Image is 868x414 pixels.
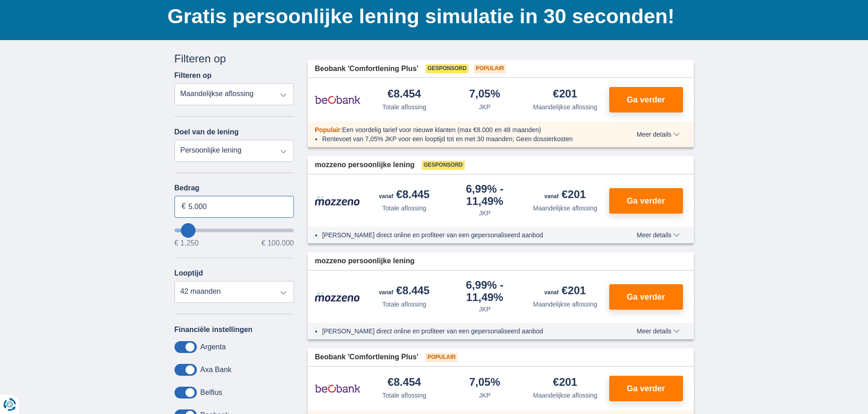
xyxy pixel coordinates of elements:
div: €8.454 [388,88,421,101]
button: Ga verder [609,376,683,401]
span: € 100.000 [262,240,294,247]
img: product.pl.alt Beobank [315,377,360,400]
span: Ga verder [627,293,665,301]
div: JKP [479,391,491,400]
div: €201 [544,285,586,298]
span: Ga verder [627,197,665,205]
span: mozzeno persoonlijke lening [315,256,415,266]
div: 6,99% [448,280,522,303]
div: Totale aflossing [382,204,426,213]
button: Meer details [630,131,686,138]
label: Axa Bank [200,366,231,374]
div: €8.445 [379,285,430,298]
span: Beobank 'Comfortlening Plus' [315,352,418,363]
div: €8.454 [388,377,421,389]
div: Maandelijkse aflossing [533,102,597,112]
span: Gesponsord [426,64,468,73]
img: product.pl.alt Beobank [315,88,360,111]
span: mozzeno persoonlijke lening [315,160,415,170]
div: Totale aflossing [382,391,426,400]
div: JKP [479,209,491,218]
span: Gesponsord [422,161,465,170]
label: Belfius [200,388,222,397]
span: € [182,201,186,212]
div: : [308,125,611,134]
span: Meer details [637,328,679,334]
input: wantToBorrow [175,229,294,232]
div: Maandelijkse aflossing [533,204,597,213]
div: Maandelijkse aflossing [533,300,597,309]
span: Ga verder [627,96,665,104]
span: Populair [426,353,457,362]
img: product.pl.alt Mozzeno [315,292,360,302]
li: [PERSON_NAME] direct online en profiteer van een gepersonaliseerd aanbod [322,230,603,240]
button: Ga verder [609,87,683,112]
li: [PERSON_NAME] direct online en profiteer van een gepersonaliseerd aanbod [322,327,603,336]
button: Meer details [630,231,686,239]
div: 7,05% [469,377,500,389]
div: JKP [479,102,491,112]
label: Doel van de lening [175,128,239,136]
label: Financiële instellingen [175,326,253,334]
h1: Gratis persoonlijke lening simulatie in 30 seconden! [168,2,694,31]
span: Een voordelig tarief voor nieuwe klanten (max €8.000 en 48 maanden) [342,126,541,133]
label: Bedrag [175,184,294,192]
button: Ga verder [609,284,683,310]
div: €201 [553,377,577,389]
span: Meer details [637,232,679,238]
span: Beobank 'Comfortlening Plus' [315,64,418,74]
label: Looptijd [175,269,203,277]
button: Meer details [630,327,686,335]
div: 7,05% [469,88,500,101]
div: €8.445 [379,189,430,202]
label: Argenta [200,343,226,351]
li: Rentevoet van 7,05% JKP voor een looptijd tot en met 30 maanden; Geen dossierkosten [322,134,603,143]
div: Totale aflossing [382,300,426,309]
div: Totale aflossing [382,102,426,112]
span: € 1.250 [175,240,199,247]
div: JKP [479,305,491,314]
img: product.pl.alt Mozzeno [315,196,360,206]
span: Ga verder [627,384,665,393]
span: Populair [315,126,340,133]
span: Populair [474,64,506,73]
div: Filteren op [175,51,294,66]
div: €201 [553,88,577,101]
button: Ga verder [609,188,683,214]
label: Filteren op [175,72,212,80]
span: Meer details [637,131,679,138]
div: Maandelijkse aflossing [533,391,597,400]
div: 6,99% [448,184,522,207]
div: €201 [544,189,586,202]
